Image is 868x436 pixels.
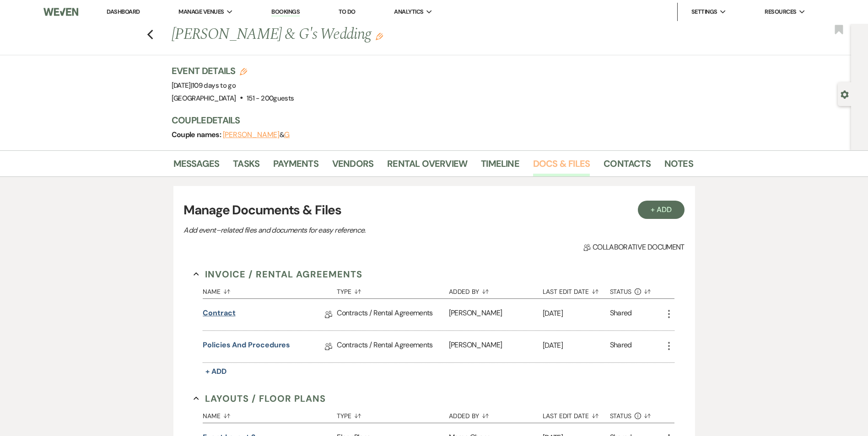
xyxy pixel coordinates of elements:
a: Payments [273,156,318,176]
button: Added By [449,405,543,423]
span: Analytics [394,7,423,16]
span: 109 days to go [192,81,236,90]
button: Layouts / Floor Plans [194,392,326,405]
button: Name [203,405,337,423]
button: Status [610,405,663,423]
span: [DATE] [172,81,236,90]
a: Messages [173,156,220,176]
button: Open lead details [841,90,849,98]
div: Shared [610,308,632,322]
button: Last Edit Date [543,281,610,298]
a: Dashboard [107,8,140,16]
button: Added By [449,281,543,298]
button: Last Edit Date [543,405,610,423]
img: Weven Logo [43,2,78,21]
a: To Do [339,8,356,16]
a: Contacts [604,156,651,176]
span: Settings [691,7,717,16]
span: Collaborative document [583,242,684,253]
button: Edit [376,32,383,40]
button: Type [337,405,448,423]
span: Couple names: [172,130,223,139]
span: Resources [765,7,796,16]
button: G [284,131,290,138]
button: + Add [638,201,685,219]
span: Status [610,288,632,295]
a: Docs & Files [533,156,590,176]
button: [PERSON_NAME] [223,131,280,138]
button: Name [203,281,337,298]
span: + Add [205,367,226,376]
button: Invoice / Rental Agreements [194,267,362,281]
h3: Manage Documents & Files [183,201,684,220]
span: Manage Venues [178,7,224,16]
a: Tasks [233,156,259,176]
h1: [PERSON_NAME] & G's Wedding [172,24,582,46]
h3: Couple Details [172,114,684,127]
div: [PERSON_NAME] [449,299,543,330]
p: Add event–related files and documents for easy reference. [183,224,504,236]
div: Shared [610,340,632,354]
h3: Event Details [172,64,294,77]
a: Notes [664,156,693,176]
span: Status [610,413,632,419]
button: + Add [203,365,229,378]
button: Status [610,281,663,298]
a: Timeline [481,156,519,176]
button: Type [337,281,448,298]
span: & [223,130,290,139]
p: [DATE] [543,340,610,351]
span: [GEOGRAPHIC_DATA] [172,94,236,103]
div: Contracts / Rental Agreements [337,299,448,330]
span: 151 - 200 guests [247,94,294,103]
span: | [191,81,236,90]
div: [PERSON_NAME] [449,331,543,362]
div: Contracts / Rental Agreements [337,331,448,362]
a: Rental Overview [387,156,467,176]
a: Policies and Procedures [203,340,290,354]
a: Bookings [271,8,300,16]
a: Vendors [332,156,373,176]
p: [DATE] [543,308,610,319]
a: Contract [203,308,235,322]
